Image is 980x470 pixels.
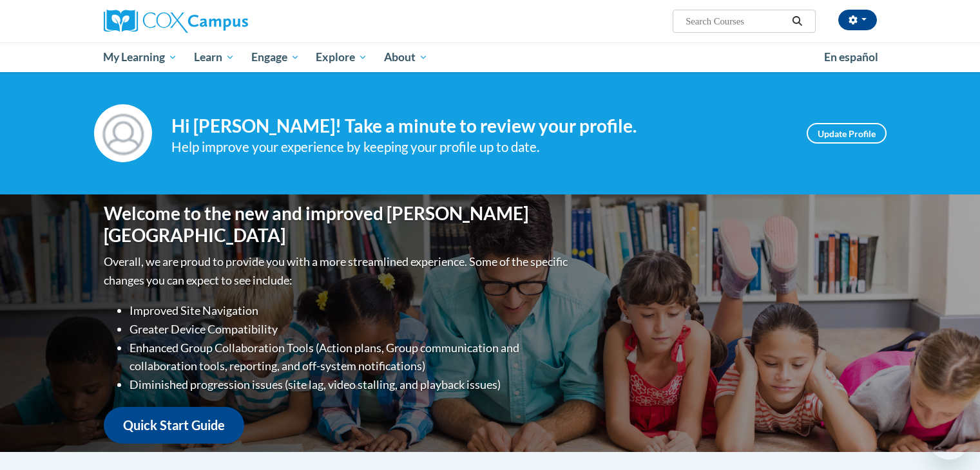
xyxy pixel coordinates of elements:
[384,50,428,65] span: About
[824,50,878,64] span: En español
[130,301,571,320] li: Improved Site Navigation
[807,123,887,144] a: Update Profile
[194,50,235,65] span: Learn
[104,203,571,246] h1: Welcome to the new and improved [PERSON_NAME][GEOGRAPHIC_DATA]
[816,44,887,71] a: En español
[251,50,300,65] span: Engage
[130,375,571,394] li: Diminished progression issues (site lag, video stalling, and playback issues)
[171,136,787,158] div: Help improve your experience by keeping your profile up to date.
[104,10,349,33] a: Cox Campus
[130,339,571,376] li: Enhanced Group Collaboration Tools (Action plans, Group communication and collaboration tools, re...
[684,14,787,29] input: Search Courses
[95,42,186,72] a: My Learning
[94,104,152,162] img: Profile Image
[84,42,896,72] div: Main menu
[787,14,807,29] button: Search
[104,407,244,444] a: Quick Start Guide
[104,252,571,290] p: Overall, we are proud to provide you with a more streamlined experience. Some of the specific cha...
[376,42,436,72] a: About
[838,10,877,30] button: Account Settings
[243,42,308,72] a: Engage
[186,42,243,72] a: Learn
[130,320,571,339] li: Greater Device Compatibility
[104,10,248,33] img: Cox Campus
[316,50,367,65] span: Explore
[307,42,376,72] a: Explore
[928,418,970,460] iframe: Button to launch messaging window
[103,50,177,65] span: My Learning
[171,115,787,137] h4: Hi [PERSON_NAME]! Take a minute to review your profile.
